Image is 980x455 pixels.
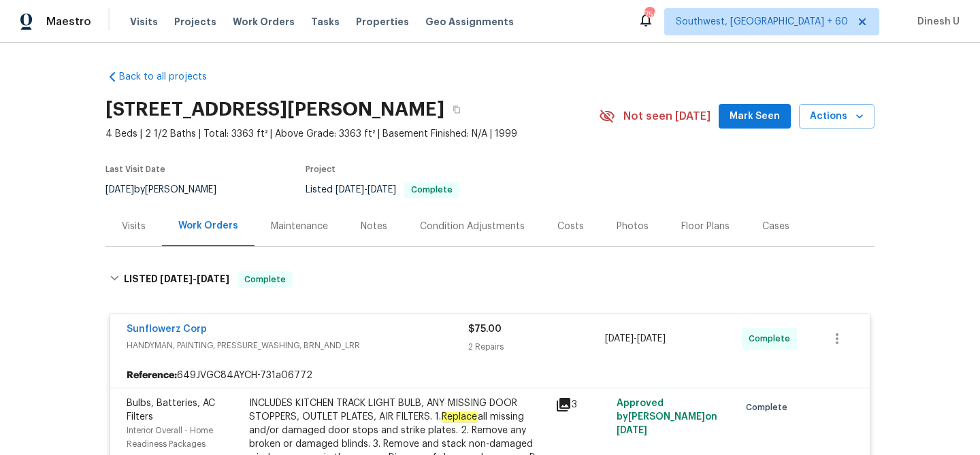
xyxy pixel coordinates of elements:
span: Listed [306,185,459,195]
button: Actions [799,104,875,129]
span: Complete [746,401,793,414]
span: Southwest, [GEOGRAPHIC_DATA] + 60 [676,15,848,29]
span: [DATE] [637,334,666,343]
span: [DATE] [160,274,193,284]
span: Geo Assignments [425,15,514,29]
div: Photos [617,220,649,233]
span: [DATE] [197,274,229,284]
div: Visits [122,220,146,233]
span: Bulbs, Batteries, AC Filters [127,399,215,422]
div: Floor Plans [681,220,730,233]
span: Maestro [46,15,91,29]
h2: [STREET_ADDRESS][PERSON_NAME] [105,103,444,116]
span: Mark Seen [730,108,780,125]
span: Complete [239,273,291,286]
a: Sunflowerz Corp [127,324,207,334]
b: Reference: [127,369,177,382]
span: Interior Overall - Home Readiness Packages [127,426,213,448]
span: 4 Beds | 2 1/2 Baths | Total: 3363 ft² | Above Grade: 3363 ft² | Basement Finished: N/A | 1999 [105,127,599,141]
span: Projects [174,15,216,29]
div: LISTED [DATE]-[DATE]Complete [105,258,875,301]
div: Costs [557,220,584,233]
button: Copy Address [444,97,469,122]
span: Approved by [PERSON_NAME] on [617,399,717,435]
span: - [336,185,396,195]
div: 3 [555,397,608,413]
span: Dinesh U [912,15,960,29]
span: Last Visit Date [105,165,165,173]
span: Tasks [311,17,340,27]
span: [DATE] [605,334,634,343]
span: [DATE] [105,185,134,195]
span: - [605,332,666,346]
div: 2 Repairs [468,340,605,354]
div: by [PERSON_NAME] [105,182,233,198]
span: $75.00 [468,324,502,334]
div: Cases [762,220,789,233]
span: Complete [749,332,796,346]
span: Properties [356,15,409,29]
div: Condition Adjustments [420,220,525,233]
span: Complete [406,186,458,194]
div: Notes [361,220,387,233]
h6: LISTED [124,271,229,288]
em: Replace [441,411,478,422]
span: Actions [810,108,864,125]
button: Mark Seen [719,104,791,129]
span: Not seen [DATE] [623,109,710,123]
span: - [160,274,229,284]
span: Work Orders [233,15,295,29]
a: Back to all projects [105,70,236,84]
span: [DATE] [617,426,647,435]
div: 649JVGC84AYCH-731a06772 [110,363,870,388]
div: Work Orders [178,219,238,233]
span: Visits [130,15,158,29]
span: Project [306,165,336,173]
span: [DATE] [367,185,396,195]
span: [DATE] [336,185,364,195]
div: 756 [644,8,654,22]
span: HANDYMAN, PAINTING, PRESSURE_WASHING, BRN_AND_LRR [127,339,468,352]
div: Maintenance [271,220,328,233]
